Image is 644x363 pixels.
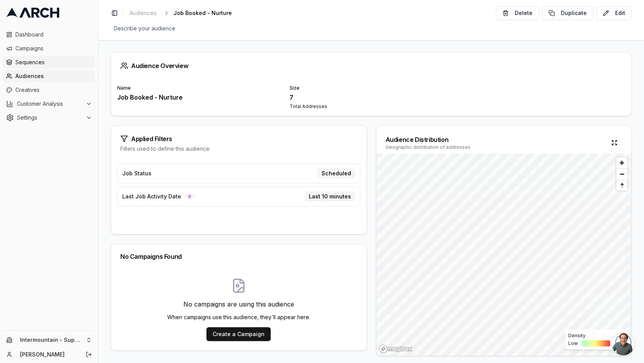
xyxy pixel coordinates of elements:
[20,351,77,358] a: [PERSON_NAME]
[596,6,632,20] button: Edit
[126,8,244,18] nav: breadcrumb
[120,253,357,260] div: No Campaigns Found
[122,193,181,200] span: Last Job Activity Date
[290,103,453,110] div: Total Addresses
[3,84,95,96] a: Creatives
[17,114,83,122] span: Settings
[120,135,357,143] div: Applied Filters
[167,300,310,309] p: No campaigns are using this audience
[122,170,151,177] span: Job Status
[542,6,593,20] button: Duplicate
[290,85,453,91] div: Size
[3,334,95,346] button: Intermountain - Superior Water & Air
[317,168,355,178] div: Scheduled
[167,313,310,321] p: When campaigns use this audience, they'll appear here.
[206,327,271,341] button: Create a Campaign
[379,345,413,353] a: Mapbox homepage
[20,336,83,343] span: Intermountain - Superior Water & Air
[126,8,160,18] a: Audiences
[3,28,95,41] a: Dashboard
[15,58,92,66] span: Sequences
[15,86,92,94] span: Creatives
[616,169,627,180] span: Zoom out
[290,93,453,102] div: 7
[15,45,92,52] span: Campaigns
[305,191,355,201] div: Last 10 minutes
[616,168,627,180] button: Zoom out
[173,9,232,17] span: Job Booked - Nurture
[117,85,280,91] div: Name
[568,340,578,346] span: Low
[3,112,95,124] button: Settings
[83,349,94,360] button: Log out
[376,153,631,356] canvas: Map
[120,62,622,70] div: Audience Overview
[3,70,95,82] a: Audiences
[615,181,628,190] span: Reset bearing to north
[3,98,95,110] button: Customer Analysis
[616,180,627,191] button: Reset bearing to north
[117,93,280,102] div: Job Booked - Nurture
[612,332,635,355] a: Open chat
[616,157,627,168] button: Zoom in
[17,100,83,108] span: Customer Analysis
[15,72,92,80] span: Audiences
[3,56,95,68] a: Sequences
[120,145,357,153] div: Filters used to define this audience
[386,135,471,144] div: Audience Distribution
[386,144,471,150] div: Geographic distribution of addresses
[130,9,156,17] span: Audiences
[111,23,178,34] span: Describe your audience
[15,31,92,38] span: Dashboard
[496,6,539,20] button: Delete
[568,333,622,339] div: Density
[3,42,95,55] a: Campaigns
